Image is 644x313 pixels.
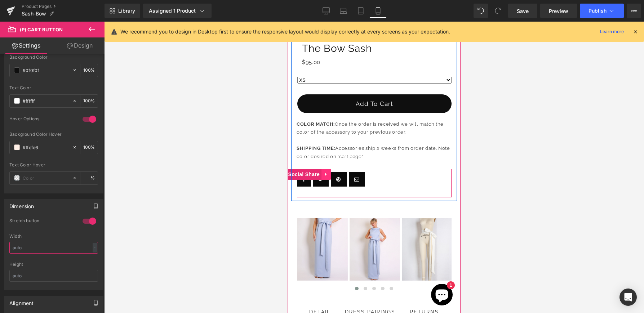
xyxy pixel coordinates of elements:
[580,4,624,18] button: Publish
[9,218,75,225] div: Stretch button
[23,143,69,151] input: Color
[517,7,529,15] span: Save
[9,199,34,209] div: Dimension
[22,4,105,9] a: Product Pages
[491,4,505,18] button: Redo
[22,11,46,17] span: Sash-Bow
[9,132,98,137] div: Background Color Hover
[597,27,627,36] a: Learn more
[335,4,352,18] a: Laptop
[9,55,98,60] div: Background Color
[9,262,98,267] div: Height
[352,4,369,18] a: Tablet
[10,73,164,91] button: Add To Cart
[9,85,98,90] div: Text Color
[9,116,75,124] div: Hover Options
[34,147,43,158] a: Expand / Collapse
[9,296,34,306] div: Alignment
[9,99,164,115] p: Once the order is received we will match the color of the accessory to your previous order.
[540,4,577,18] a: Preview
[619,289,637,306] div: Open Intercom Messenger
[80,95,98,107] div: %
[20,27,63,32] span: (P) Cart Button
[80,172,98,184] div: %
[149,7,206,14] div: Assigned 1 Product
[9,124,48,129] strong: SHIPPING TIME:
[14,36,33,46] span: $95.00
[10,196,60,259] img: The Bow Sash
[9,123,164,139] p: Accessories ship 2 weeks from order date. Note color desired on 'cart page'.
[627,4,641,18] button: More
[105,4,140,18] a: New Library
[369,4,387,18] a: Mobile
[9,234,98,239] div: Width
[549,7,568,15] span: Preview
[9,162,98,167] div: Text Color Hover
[120,28,450,36] p: We recommend you to design in Desktop first to ensure the responsive layout would display correct...
[23,97,69,105] input: Color
[118,8,135,14] span: Library
[54,37,106,54] a: Design
[23,174,69,182] input: Color
[62,196,112,259] img: The Bow Sash
[114,196,165,259] img: The Bow Sash
[122,286,151,294] div: RETURNs
[57,286,108,294] div: Dress PAirings
[9,100,47,105] strong: COLOR MATCH:
[9,242,98,254] input: auto
[474,4,488,18] button: Undo
[93,243,97,252] div: -
[23,66,69,74] input: Color
[9,270,98,282] input: auto
[14,18,84,36] a: The Bow Sash
[589,8,607,14] span: Publish
[317,4,335,18] a: Desktop
[22,286,43,294] div: Detail
[80,64,98,77] div: %
[80,141,98,154] div: %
